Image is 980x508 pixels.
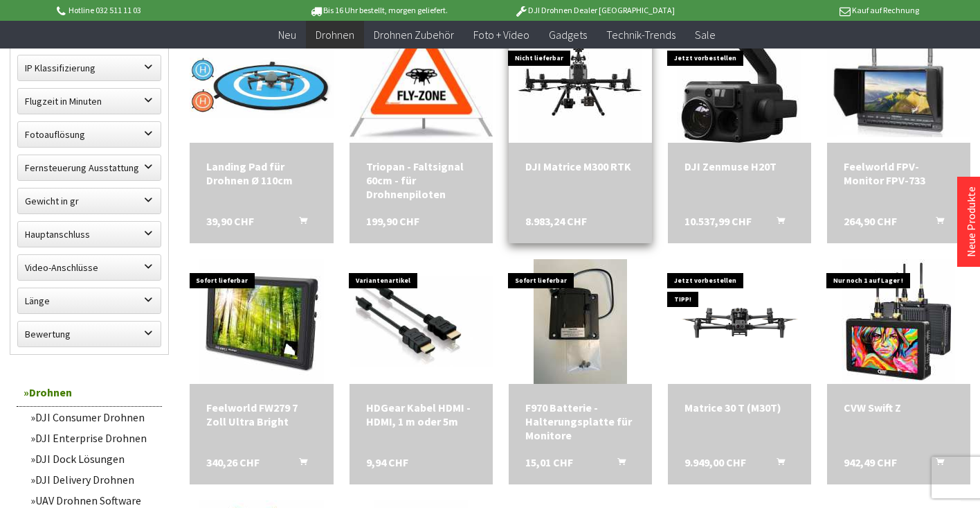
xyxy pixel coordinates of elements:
[18,189,161,213] label: Gewicht in gr
[24,469,162,490] a: DJI Delivery Drohnen
[601,455,634,473] button: In den Warenkorb
[964,186,978,257] a: Neue Produkte
[844,159,954,187] a: Feelworld FPV-Monitor FPV-733 264,90 CHF In den Warenkorb
[364,21,464,49] a: Drohnen Zubehör
[306,21,364,49] a: Drohnen
[684,401,795,414] div: Matrice 30 T (M30T)
[270,2,486,19] p: Bis 16 Uhr bestellt, morgen geliefert.
[842,259,955,384] img: CVW Swift Z
[844,159,954,187] div: Feelworld FPV-Monitor FPV-733
[350,18,493,141] img: Triopan - Faltsignal 60cm - für Drohnenpiloten
[695,28,716,42] span: Sale
[206,159,316,187] div: Landing Pad für Drohnen Ø 110cm
[525,401,635,442] a: F970 Batterie - Halterungsplatte für Monitore 15,01 CHF In den Warenkorb
[827,23,970,138] img: Feelworld FPV-Monitor FPV-733
[760,455,793,473] button: In den Warenkorb
[18,122,161,147] label: Fotoauflösung
[525,214,587,228] span: 8.983,24 CHF
[525,159,635,173] div: DJI Matrice M300 RTK
[24,407,162,428] a: DJI Consumer Drohnen
[844,455,897,469] span: 942,49 CHF
[844,401,954,414] div: CVW Swift Z
[677,18,801,143] img: DJI Zenmuse H20T
[525,455,573,469] span: 15,01 CHF
[24,428,162,448] a: DJI Enterprise Drohnen
[18,288,161,313] label: Länge
[316,28,354,42] span: Drohnen
[760,214,793,232] button: In den Warenkorb
[487,2,702,19] p: DJI Drohnen Dealer [GEOGRAPHIC_DATA]
[206,401,316,428] a: Feelworld FW279 7 Zoll Ultra Bright 340,26 CHF In den Warenkorb
[17,378,162,407] a: Drohnen
[366,214,419,228] span: 199,90 CHF
[684,214,752,228] span: 10.537,99 CHF
[684,455,746,469] span: 9.949,00 CHF
[685,21,725,49] a: Sale
[684,159,795,173] a: DJI Zenmuse H20T 10.537,99 CHF In den Warenkorb
[525,159,635,173] a: DJI Matrice M300 RTK 8.983,24 CHF
[919,214,952,232] button: In den Warenkorb
[18,322,161,347] label: Bewertung
[18,222,161,247] label: Hauptanschluss
[206,159,316,187] a: Landing Pad für Drohnen Ø 110cm 39,90 CHF In den Warenkorb
[199,259,324,384] img: Feelworld FW279 7 Zoll Ultra Bright
[549,28,587,42] span: Gadgets
[534,259,627,384] img: F970 Batterie - Halterungsplatte für Monitore
[18,155,161,180] label: Fernsteuerung Ausstattung
[844,401,954,414] a: CVW Swift Z 942,49 CHF In den Warenkorb
[525,401,635,442] div: F970 Batterie - Halterungsplatte für Monitore
[54,2,270,19] p: Hotline 032 511 11 03
[366,401,476,428] a: HDGear Kabel HDMI - HDMI, 1 m oder 5m 9,94 CHF
[190,42,333,117] img: Landing Pad für Drohnen Ø 110cm
[18,255,161,280] label: Video-Anschlüsse
[844,214,897,228] span: 264,90 CHF
[366,401,476,428] div: HDGear Kabel HDMI - HDMI, 1 m oder 5m
[473,28,529,42] span: Foto + Video
[366,159,476,201] div: Triopan - Faltsignal 60cm - für Drohnenpiloten
[18,89,161,114] label: Flugzeit in Minuten
[684,401,795,414] a: Matrice 30 T (M30T) 9.949,00 CHF In den Warenkorb
[702,2,918,19] p: Kauf auf Rechnung
[278,28,296,42] span: Neu
[269,21,306,49] a: Neu
[606,28,675,42] span: Technik-Trends
[366,455,408,469] span: 9,94 CHF
[684,159,795,173] div: DJI Zenmuse H20T
[374,28,454,42] span: Drohnen Zubehör
[668,281,811,362] img: Matrice 30 T (M30T)
[464,21,539,49] a: Foto + Video
[24,448,162,469] a: DJI Dock Lösungen
[597,21,685,49] a: Technik-Trends
[282,455,316,473] button: In den Warenkorb
[206,401,316,428] div: Feelworld FW279 7 Zoll Ultra Bright
[18,55,161,80] label: IP Klassifizierung
[539,21,597,49] a: Gadgets
[366,159,476,201] a: Triopan - Faltsignal 60cm - für Drohnenpiloten 199,90 CHF
[518,18,642,143] img: DJI Matrice M300 RTK
[350,276,493,366] img: HDGear Kabel HDMI - HDMI, 1 m oder 5m
[282,214,316,232] button: In den Warenkorb
[919,455,952,473] button: In den Warenkorb
[206,214,254,228] span: 39,90 CHF
[206,455,260,469] span: 340,26 CHF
